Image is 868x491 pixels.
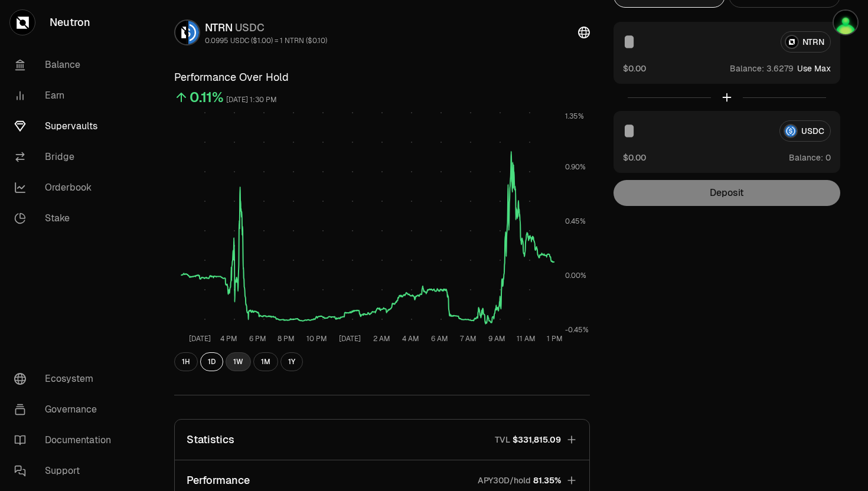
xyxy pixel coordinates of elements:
[205,36,327,45] div: 0.0995 USDC ($1.00) = 1 NTRN ($0.10)
[495,434,510,446] p: TVL
[730,63,764,74] span: Balance:
[249,334,266,343] tspan: 6 PM
[175,420,589,460] button: StatisticsTVL$331,815.09
[797,63,831,74] button: Use Max
[478,474,531,486] p: APY30D/hold
[187,431,234,448] p: Statistics
[174,352,198,371] button: 1H
[278,334,295,343] tspan: 8 PM
[565,162,586,172] tspan: 0.90%
[306,334,327,343] tspan: 10 PM
[513,434,561,446] span: $331,815.09
[565,325,589,335] tspan: -0.45%
[565,271,586,280] tspan: 0.00%
[188,21,199,44] img: USDC Logo
[460,334,477,343] tspan: 7 AM
[5,425,128,456] a: Documentation
[5,80,128,111] a: Earn
[565,217,586,226] tspan: 0.45%
[174,69,590,86] h3: Performance Over Hold
[189,334,211,343] tspan: [DATE]
[226,93,277,107] div: [DATE] 1:30 PM
[623,151,646,163] button: $0.00
[547,334,563,343] tspan: 1 PM
[5,172,128,203] a: Orderbook
[623,62,646,74] button: $0.00
[253,352,278,371] button: 1M
[488,334,505,343] tspan: 9 AM
[220,334,237,343] tspan: 4 PM
[789,152,823,163] span: Balance:
[5,364,128,394] a: Ecosystem
[280,352,303,371] button: 1Y
[339,334,361,343] tspan: [DATE]
[5,111,128,142] a: Supervaults
[431,334,448,343] tspan: 6 AM
[5,142,128,172] a: Bridge
[833,9,859,35] img: q2
[187,472,250,489] p: Performance
[5,50,128,80] a: Balance
[373,334,390,343] tspan: 2 AM
[205,19,327,36] div: NTRN
[517,334,536,343] tspan: 11 AM
[5,203,128,234] a: Stake
[226,352,251,371] button: 1W
[5,456,128,486] a: Support
[190,88,224,107] div: 0.11%
[565,112,584,121] tspan: 1.35%
[235,21,265,34] span: USDC
[200,352,223,371] button: 1D
[402,334,419,343] tspan: 4 AM
[533,474,561,486] span: 81.35%
[5,394,128,425] a: Governance
[175,21,186,44] img: NTRN Logo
